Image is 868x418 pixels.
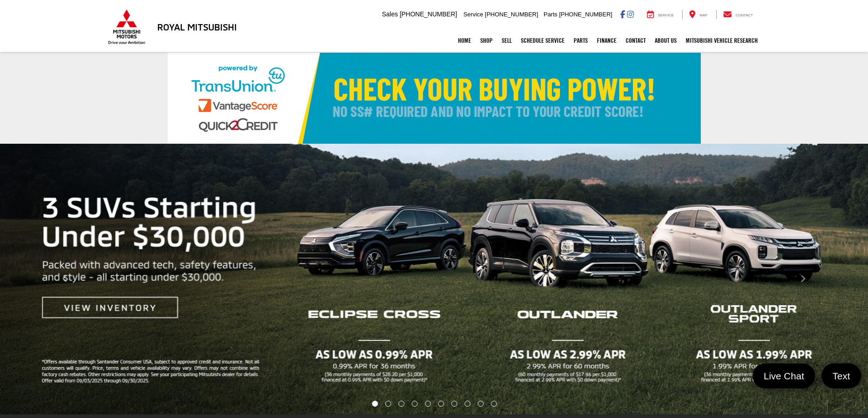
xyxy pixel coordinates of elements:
[828,370,855,382] span: Text
[620,10,625,18] a: Facebook: Click to visit our Facebook page
[640,10,681,19] a: Service
[372,401,378,407] li: Go to slide number 1.
[759,370,809,382] span: Live Chat
[464,401,470,407] li: Go to slide number 8.
[544,11,557,18] span: Parts
[106,9,147,45] img: Mitsubishi
[699,13,707,17] span: Map
[425,401,431,407] li: Go to slide number 5.
[451,401,457,407] li: Go to slide number 7.
[463,11,483,18] span: Service
[485,11,538,18] span: [PHONE_NUMBER]
[412,401,418,407] li: Go to slide number 4.
[822,363,861,388] a: Text
[399,401,405,407] li: Go to slide number 3.
[400,10,457,18] span: [PHONE_NUMBER]
[157,22,237,32] h3: Royal Mitsubishi
[735,13,753,17] span: Contact
[592,29,621,52] a: Finance
[569,29,592,52] a: Parts: Opens in a new tab
[627,10,634,18] a: Instagram: Click to visit our Instagram page
[491,401,497,407] li: Go to slide number 10.
[385,401,391,407] li: Go to slide number 2.
[497,29,516,52] a: Sell
[438,401,444,407] li: Go to slide number 6.
[382,10,398,18] span: Sales
[478,401,483,407] li: Go to slide number 9.
[682,10,714,19] a: Map
[753,363,815,388] a: Live Chat
[681,29,762,52] a: Mitsubishi Vehicle Research
[621,29,650,52] a: Contact
[716,10,760,19] a: Contact
[738,162,868,396] button: Click to view next picture.
[453,29,476,52] a: Home
[658,13,674,17] span: Service
[559,11,612,18] span: [PHONE_NUMBER]
[476,29,497,52] a: Shop
[516,29,569,52] a: Schedule Service: Opens in a new tab
[650,29,681,52] a: About Us
[168,53,701,144] img: Check Your Buying Power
